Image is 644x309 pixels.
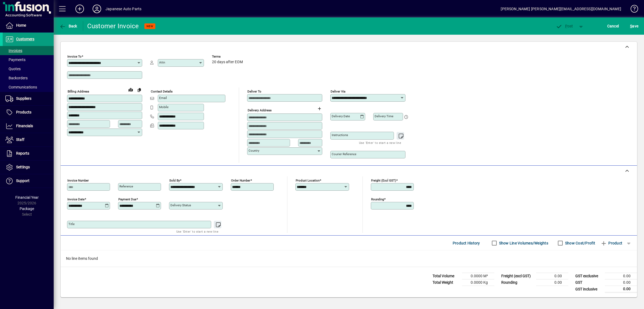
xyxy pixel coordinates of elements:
span: Financials [16,124,33,128]
mat-label: Instructions [332,133,348,137]
td: GST inclusive [573,286,605,293]
app-page-header-button: Back [54,21,83,31]
mat-label: Invoice date [67,197,85,201]
span: Suppliers [16,96,31,101]
span: Package [20,207,34,211]
mat-label: Title [68,222,75,226]
td: 0.00 [536,273,568,279]
a: Backorders [3,73,54,83]
mat-label: Email [159,96,167,100]
mat-label: Delivery date [332,114,350,118]
span: S [630,24,632,28]
a: Staff [3,133,54,147]
a: Products [3,106,54,119]
mat-label: Attn [159,61,165,64]
td: Freight (excl GST) [499,273,536,279]
div: [PERSON_NAME] [PERSON_NAME][EMAIL_ADDRESS][DOMAIN_NAME] [501,5,621,13]
span: ost [556,24,573,28]
mat-label: Country [248,149,259,152]
mat-hint: Use 'Enter' to start a new line [176,228,218,235]
a: View on map [126,85,135,94]
a: Financials [3,119,54,133]
mat-label: Deliver via [331,90,345,93]
span: Support [16,179,30,183]
td: 0.00 [536,279,568,286]
button: Choose address [315,104,324,113]
span: Quotes [5,67,21,71]
button: Add [71,4,88,14]
button: Back [58,21,79,31]
span: Payments [5,58,25,62]
mat-label: Freight (excl GST) [371,179,396,182]
mat-label: Deliver To [247,90,261,93]
a: Quotes [3,64,54,73]
span: Communications [5,85,37,89]
span: P [565,24,568,28]
mat-label: Delivery time [375,114,393,118]
mat-label: Order number [231,179,250,182]
button: Product History [451,238,482,248]
mat-label: Payment due [118,197,136,201]
a: Invoices [3,46,54,55]
a: Knowledge Base [627,1,637,19]
span: Financial Year [15,195,39,200]
span: Home [16,23,26,27]
a: Settings [3,161,54,174]
div: No line items found [61,250,637,267]
mat-label: Invoice number [67,179,89,182]
mat-label: Rounding [371,197,384,201]
a: Support [3,174,54,188]
span: ave [630,22,638,30]
button: Profile [88,4,105,14]
mat-hint: Use 'Enter' to start a new line [359,140,401,146]
div: Japanese Auto Parts [105,5,141,13]
td: GST [573,279,605,286]
span: Terms [212,55,244,58]
span: Customers [16,37,34,41]
td: 0.00 [605,286,637,293]
button: Product [598,238,625,248]
span: 20 days after EOM [212,60,243,64]
button: Save [629,21,640,31]
span: Products [16,110,31,114]
span: Cancel [607,22,619,30]
span: Product History [453,239,480,247]
span: Backorders [5,76,28,80]
span: Settings [16,165,30,169]
span: Invoices [5,48,22,53]
a: Reports [3,147,54,160]
label: Show Cost/Profit [564,240,595,246]
button: Cancel [606,21,620,31]
td: GST exclusive [573,273,605,279]
span: Back [59,24,77,28]
span: Product [601,239,622,247]
span: Staff [16,137,24,142]
td: 0.00 [605,279,637,286]
button: Post [553,21,576,31]
span: NEW [147,24,153,28]
div: Customer Invoice [87,22,139,30]
label: Show Line Volumes/Weights [498,240,548,246]
td: Total Volume [430,273,462,279]
td: 0.0000 Kg [462,279,494,286]
a: Home [3,19,54,32]
mat-label: Courier Reference [332,152,356,156]
mat-label: Product location [296,179,320,182]
td: Total Weight [430,279,462,286]
mat-label: Delivery status [170,203,191,207]
button: Copy to Delivery address [135,86,144,94]
mat-label: Reference [119,184,133,188]
mat-label: Mobile [159,105,169,109]
a: Payments [3,55,54,64]
td: Rounding [499,279,536,286]
span: Reports [16,151,29,155]
a: Communications [3,83,54,92]
td: 0.00 [605,273,637,279]
td: 0.0000 M³ [462,273,494,279]
a: Suppliers [3,92,54,105]
mat-label: Invoice To [67,55,82,58]
mat-label: Sold by [169,179,180,182]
